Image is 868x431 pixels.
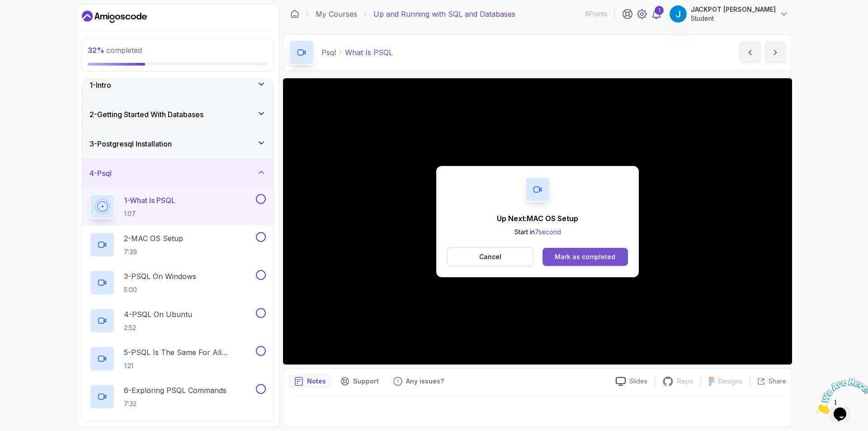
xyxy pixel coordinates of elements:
button: Support button [335,374,384,388]
span: 32 % [88,46,104,55]
p: 3 - PSQL On Windows [124,271,196,282]
button: 3-PSQL On Windows5:00 [90,270,266,295]
span: 7 second [535,228,561,236]
iframe: 1 - What is PSQL [283,78,792,365]
button: 3-Postgresql Installation [82,129,273,158]
button: 4-PSQL On Ubuntu2:52 [90,308,266,333]
p: Up and Running with SQL and Databases [373,9,515,19]
p: 1:07 [124,209,175,218]
a: Dashboard [290,9,299,19]
p: 2:52 [124,323,192,332]
p: 6 Points [585,9,607,19]
p: Support [353,377,379,386]
p: Start in [497,227,578,237]
p: Notes [307,377,326,386]
button: next content [764,42,786,63]
p: Cancel [479,252,501,261]
button: previous content [739,42,761,63]
a: My Courses [316,9,357,19]
p: Student [691,14,776,23]
button: 1-What Is PSQL1:07 [90,194,266,219]
p: Slides [629,377,647,386]
p: Designs [718,377,742,386]
h3: 4 - Psql [90,168,112,179]
iframe: chat widget [812,374,868,417]
h3: 3 - Postgresql Installation [90,138,172,149]
p: 5 - PSQL Is The Same For All Operating Systems [124,347,254,358]
p: 5:00 [124,285,196,294]
button: 4-Psql [82,159,273,188]
button: 6-Exploring PSQL Commands7:32 [90,384,266,409]
p: What Is PSQL [345,47,393,58]
img: Chat attention grabber [4,4,60,39]
p: 7:32 [124,399,226,408]
p: JACKPOT [PERSON_NAME] [691,5,776,14]
p: 1 - What Is PSQL [124,195,175,206]
button: user profile imageJACKPOT [PERSON_NAME]Student [669,5,788,23]
a: Dashboard [82,9,147,24]
div: Mark as completed [555,252,615,261]
p: Psql [321,47,336,58]
span: completed [88,46,142,55]
button: 2-Getting Started With Databases [82,100,273,129]
button: Share [750,377,786,386]
button: Mark as completed [542,248,628,266]
img: user profile image [670,5,687,23]
a: 1 [651,9,662,19]
div: 1 [655,6,664,15]
h3: 1 - Intro [90,80,111,90]
a: Slides [609,377,655,386]
p: Share [769,377,786,386]
button: Feedback button [388,374,449,388]
button: Cancel [447,247,533,266]
p: 1:21 [124,361,254,370]
button: 5-PSQL Is The Same For All Operating Systems1:21 [90,346,266,371]
button: 1-Intro [82,71,273,99]
p: Any issues? [406,377,444,386]
span: 1 [4,4,7,11]
p: 7:39 [124,247,183,256]
button: notes button [289,374,331,388]
p: 4 - PSQL On Ubuntu [124,309,192,320]
h3: 2 - Getting Started With Databases [90,109,203,120]
p: 6 - Exploring PSQL Commands [124,385,226,396]
p: Up Next: MAC OS Setup [497,213,578,224]
p: 2 - MAC OS Setup [124,233,183,244]
p: Repo [677,377,693,386]
button: 2-MAC OS Setup7:39 [90,232,266,257]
